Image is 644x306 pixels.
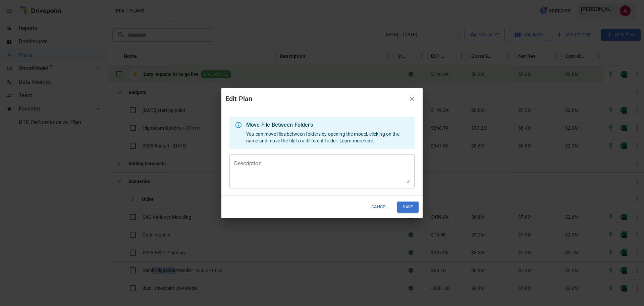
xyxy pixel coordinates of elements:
div: Edit Plan [225,93,405,104]
div: You can move files between folders by opening the model, clicking on the name and move the file t... [246,119,409,147]
button: Cancel [367,202,392,213]
button: Save [397,202,419,213]
div: Move File Between Folders [246,121,409,129]
a: here [364,138,373,143]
